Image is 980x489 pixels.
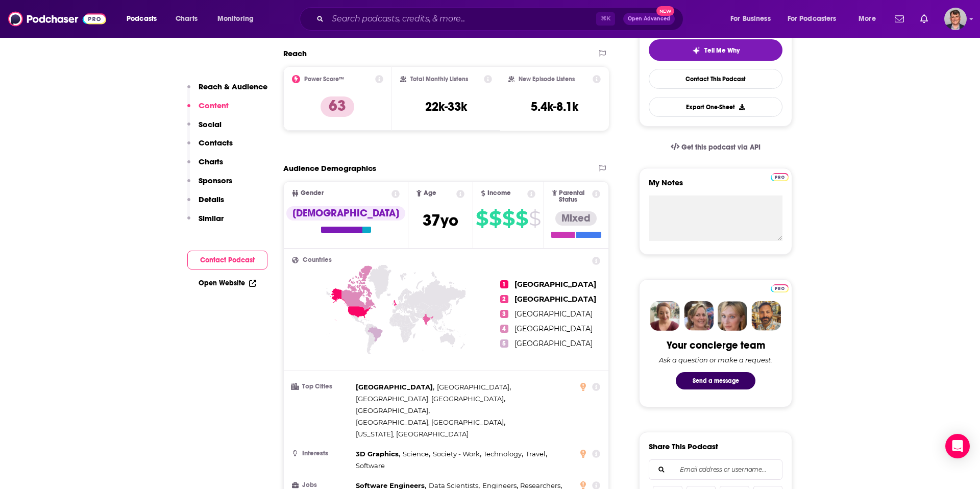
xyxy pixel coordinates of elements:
[476,210,488,227] span: $
[659,356,772,364] div: Ask a question or make a request.
[187,138,233,157] button: Contacts
[292,450,352,457] h3: Interests
[356,418,504,426] span: [GEOGRAPHIC_DATA], [GEOGRAPHIC_DATA]
[356,430,469,438] span: [US_STATE], [GEOGRAPHIC_DATA]
[286,206,405,221] div: [DEMOGRAPHIC_DATA]
[199,279,256,287] a: Open Website
[944,8,967,30] img: User Profile
[187,213,224,232] button: Similar
[751,301,781,331] img: Jon Profile
[771,172,789,181] a: Pro website
[623,13,675,25] button: Open AdvancedNew
[596,12,615,26] span: ⌘ K
[500,295,508,303] span: 2
[176,12,198,26] span: Charts
[771,173,789,181] img: Podchaser Pro
[199,101,229,110] p: Content
[676,372,755,389] button: Send a message
[788,12,837,26] span: For Podcasters
[944,8,967,30] span: Logged in as AndyShane
[433,448,481,460] span: ,
[356,395,504,403] span: [GEOGRAPHIC_DATA], [GEOGRAPHIC_DATA]
[187,194,224,213] button: Details
[516,210,528,227] span: $
[526,448,547,460] span: ,
[944,8,967,30] button: Show profile menu
[514,295,596,304] span: [GEOGRAPHIC_DATA]
[500,280,508,288] span: 1
[199,119,222,129] p: Social
[945,434,970,458] div: Open Intercom Messenger
[500,325,508,333] span: 4
[425,99,467,114] h3: 22k-33k
[704,46,740,55] span: Tell Me Why
[283,163,376,173] h2: Audience Demographics
[356,461,385,470] span: Software
[187,82,267,101] button: Reach & Audience
[356,383,433,391] span: [GEOGRAPHIC_DATA]
[531,99,578,114] h3: 5.4k-8.1k
[514,339,593,348] span: [GEOGRAPHIC_DATA]
[433,450,480,458] span: Society - Work
[437,383,509,391] span: [GEOGRAPHIC_DATA]
[650,301,680,331] img: Sydney Profile
[199,138,233,148] p: Contacts
[356,381,434,393] span: ,
[356,417,505,428] span: ,
[119,11,170,27] button: open menu
[684,301,714,331] img: Barbara Profile
[514,280,596,289] span: [GEOGRAPHIC_DATA]
[514,324,593,333] span: [GEOGRAPHIC_DATA]
[500,339,508,348] span: 5
[559,190,590,203] span: Parental Status
[423,210,458,230] span: 37 yo
[502,210,514,227] span: $
[187,119,222,138] button: Social
[304,76,344,83] h2: Power Score™
[649,97,782,117] button: Export One-Sheet
[649,459,782,480] div: Search followers
[356,406,428,414] span: [GEOGRAPHIC_DATA]
[210,11,267,27] button: open menu
[187,157,223,176] button: Charts
[169,11,204,27] a: Charts
[309,7,693,31] div: Search podcasts, credits, & more...
[483,448,523,460] span: ,
[628,16,670,21] span: Open Advanced
[292,383,352,390] h3: Top Cities
[663,135,769,160] a: Get this podcast via API
[781,11,851,27] button: open menu
[657,460,774,479] input: Email address or username...
[410,76,468,83] h2: Total Monthly Listens
[526,450,546,458] span: Travel
[500,310,508,318] span: 3
[8,9,106,29] img: Podchaser - Follow, Share and Rate Podcasts
[649,442,718,451] h3: Share This Podcast
[187,101,229,119] button: Content
[199,82,267,91] p: Reach & Audience
[649,178,782,195] label: My Notes
[771,284,789,292] img: Podchaser Pro
[199,176,232,185] p: Sponsors
[692,46,700,55] img: tell me why sparkle
[718,301,747,331] img: Jules Profile
[187,251,267,270] button: Contact Podcast
[771,283,789,292] a: Pro website
[487,190,511,197] span: Income
[519,76,575,83] h2: New Episode Listens
[514,309,593,319] span: [GEOGRAPHIC_DATA]
[356,405,430,417] span: ,
[217,12,254,26] span: Monitoring
[649,39,782,61] button: tell me why sparkleTell Me Why
[555,211,597,226] div: Mixed
[356,448,400,460] span: ,
[656,6,675,16] span: New
[321,96,354,117] p: 63
[489,210,501,227] span: $
[356,450,399,458] span: 3D Graphics
[292,482,352,488] h3: Jobs
[891,10,908,28] a: Show notifications dropdown
[437,381,511,393] span: ,
[529,210,541,227] span: $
